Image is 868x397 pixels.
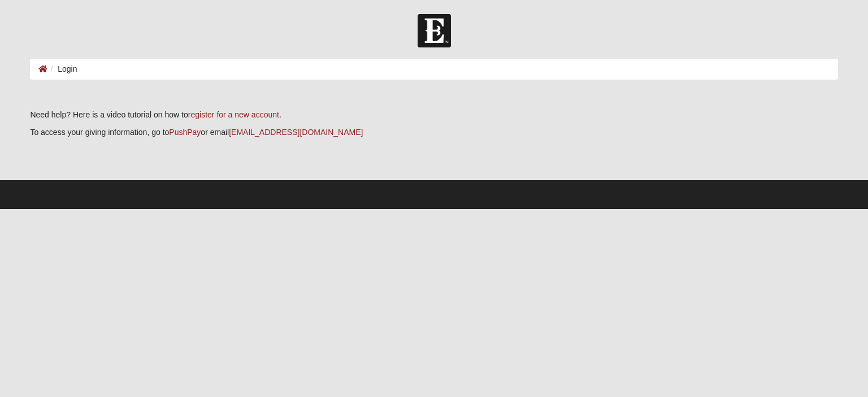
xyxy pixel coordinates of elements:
[30,109,837,121] p: Need help? Here is a video tutorial on how to .
[229,128,363,137] a: [EMAIL_ADDRESS][DOMAIN_NAME]
[47,63,77,75] li: Login
[169,128,201,137] a: PushPay
[418,14,451,47] img: Church of Eleven22 Logo
[30,126,837,138] p: To access your giving information, go to or email
[188,110,279,119] a: register for a new account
